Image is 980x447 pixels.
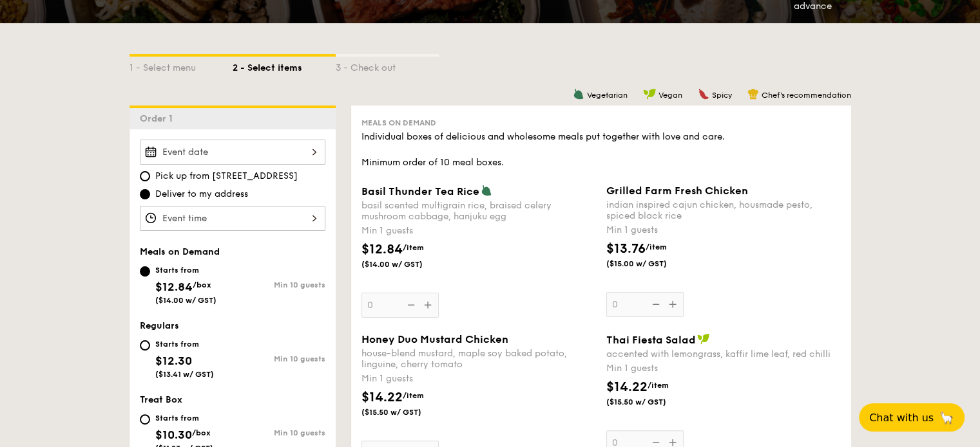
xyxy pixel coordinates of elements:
[336,57,439,75] div: 3 - Check out
[233,280,325,289] div: Min 10 guests
[646,242,667,251] span: /item
[155,170,298,183] span: Pick up from [STREET_ADDRESS]
[140,171,150,181] input: Pick up from [STREET_ADDRESS]
[233,57,336,75] div: 2 - Select items
[606,379,648,395] span: $14.22
[573,88,584,100] img: icon-vegetarian.fe4039eb.svg
[155,296,216,305] span: ($14.00 w/ GST)
[403,391,424,400] span: /item
[155,280,193,294] span: $12.84
[233,428,325,437] div: Min 10 guests
[606,259,694,269] span: ($15.00 w/ GST)
[643,88,656,100] img: icon-vegan.f8ff3823.svg
[155,265,216,275] div: Starts from
[606,334,696,346] span: Thai Fiesta Salad
[939,410,954,425] span: 🦙
[155,339,214,349] div: Starts from
[140,394,182,405] span: Treat Box
[155,413,213,423] div: Starts from
[361,224,596,237] div: Min 1 guests
[361,131,841,169] div: Individual boxes of delicious and wholesome meals put together with love and care. Minimum order ...
[361,390,403,405] span: $14.22
[361,259,449,269] span: ($14.00 w/ GST)
[130,57,233,75] div: 1 - Select menu
[606,362,841,375] div: Min 1 guests
[140,140,325,165] input: Event date
[658,91,682,100] span: Vegan
[403,243,424,252] span: /item
[140,189,150,199] input: Deliver to my address
[361,407,449,417] span: ($15.50 w/ GST)
[697,333,710,345] img: icon-vegan.f8ff3823.svg
[606,185,748,197] span: Grilled Farm Fresh Chicken
[155,428,192,442] span: $10.30
[155,354,192,368] span: $12.30
[140,206,325,231] input: Event time
[606,199,841,221] div: indian inspired cajun chicken, housmade pesto, spiced black rice
[192,428,211,437] span: /box
[606,224,841,237] div: Min 1 guests
[361,118,436,127] span: Meals on Demand
[361,185,479,197] span: Basil Thunder Tea Rice
[762,91,851,100] span: Chef's recommendation
[606,241,646,257] span: $13.76
[193,280,211,289] span: /box
[648,381,669,390] span: /item
[606,349,841,360] div: accented with lemongrass, kaffir lime leaf, red chilli
[698,88,709,100] img: icon-spicy.37a8142b.svg
[361,242,403,257] span: $12.84
[140,266,150,277] input: Starts from$12.84/box($14.00 w/ GST)Min 10 guests
[140,340,150,351] input: Starts from$12.30($13.41 w/ GST)Min 10 guests
[869,412,934,424] span: Chat with us
[587,91,628,100] span: Vegetarian
[233,354,325,363] div: Min 10 guests
[140,320,179,331] span: Regulars
[140,246,220,257] span: Meals on Demand
[712,91,732,100] span: Spicy
[747,88,759,100] img: icon-chef-hat.a58ddaea.svg
[140,113,178,124] span: Order 1
[481,185,492,196] img: icon-vegetarian.fe4039eb.svg
[361,372,596,385] div: Min 1 guests
[361,200,596,222] div: basil scented multigrain rice, braised celery mushroom cabbage, hanjuku egg
[361,333,508,345] span: Honey Duo Mustard Chicken
[155,188,248,201] span: Deliver to my address
[606,397,694,407] span: ($15.50 w/ GST)
[140,414,150,424] input: Starts from$10.30/box($11.23 w/ GST)Min 10 guests
[155,370,214,379] span: ($13.41 w/ GST)
[859,403,965,432] button: Chat with us🦙
[361,348,596,370] div: house-blend mustard, maple soy baked potato, linguine, cherry tomato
